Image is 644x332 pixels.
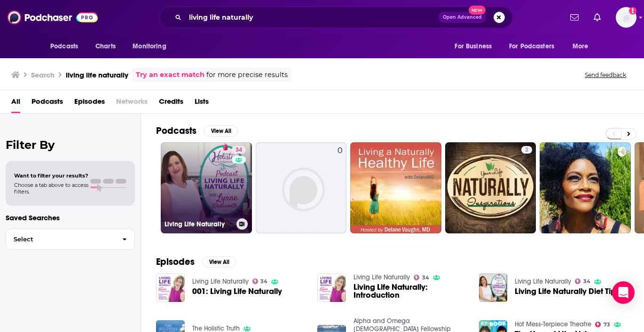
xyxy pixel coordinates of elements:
h2: Episodes [156,256,195,268]
span: For Podcasters [509,40,554,53]
a: 2 [521,146,532,154]
a: Living Life Naturally [515,278,571,286]
a: 2 [445,142,536,233]
a: 0 [256,142,347,233]
a: Try an exact match [136,69,204,80]
span: More [573,40,589,53]
a: Living Life Naturally: Introduction [353,283,468,299]
span: 34 [236,146,242,155]
button: Select [6,229,135,250]
svg: Add a profile image [629,7,636,15]
span: Monitoring [133,40,166,53]
h2: Podcasts [156,125,196,137]
span: Logged in as addi44 [616,7,636,28]
a: All [11,94,20,113]
h3: living life naturally [66,70,128,79]
img: User Profile [616,7,636,28]
a: 34 [414,275,429,280]
a: Podcasts [31,94,63,113]
span: Podcasts [50,40,78,53]
h2: Filter By [6,138,135,152]
p: Saved Searches [6,213,135,222]
button: Send feedback [582,71,629,79]
div: 0 [338,146,343,230]
button: Open AdvancedNew [439,12,486,23]
a: Lists [195,94,209,113]
span: 73 [604,323,610,327]
input: Search podcasts, credits, & more... [185,10,439,25]
img: Living Life Naturally: Introduction [317,273,346,302]
a: EpisodesView All [156,256,236,268]
a: Hot Mess-Terpiece Theatre [515,320,591,328]
span: Networks [116,94,148,113]
a: Charts [89,38,121,55]
button: open menu [44,38,90,55]
span: Want to filter your results? [14,172,88,179]
button: Show profile menu [616,7,636,28]
a: Living Life Naturally [192,278,249,286]
span: Open Advanced [443,15,482,20]
button: open menu [126,38,178,55]
span: 2 [525,146,528,155]
a: Episodes [74,94,105,113]
div: Search podcasts, credits, & more... [159,7,513,28]
button: open menu [503,38,568,55]
div: Open Intercom Messenger [612,281,635,304]
a: 34Living Life Naturally [161,142,252,233]
span: Choose a tab above to access filters. [14,182,88,195]
a: Living Life Naturally Diet Tips [515,287,620,295]
a: 34 [232,146,246,154]
span: Select [6,236,115,242]
img: Living Life Naturally Diet Tips [479,273,508,302]
a: 34 [575,278,590,284]
span: for more precise results [206,69,288,80]
h3: Living Life Naturally [165,220,233,228]
a: Show notifications dropdown [590,9,605,25]
a: 34 [252,278,268,284]
span: For Business [455,40,492,53]
a: Show notifications dropdown [566,9,582,25]
span: 34 [583,279,590,284]
a: PodcastsView All [156,125,238,137]
button: open menu [566,38,600,55]
a: Living Life Naturally [353,273,410,281]
span: New [469,6,486,15]
button: open menu [448,38,503,55]
button: View All [202,256,236,268]
a: 73 [595,322,610,327]
button: View All [204,125,238,137]
span: Charts [95,40,116,53]
h3: Search [31,70,55,79]
img: 001: Living Life Naturally [156,273,185,302]
a: 001: Living Life Naturally [192,287,282,295]
span: 34 [260,279,267,284]
img: Podchaser - Follow, Share and Rate Podcasts [8,8,98,26]
a: Credits [159,94,183,113]
span: 34 [422,276,429,280]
